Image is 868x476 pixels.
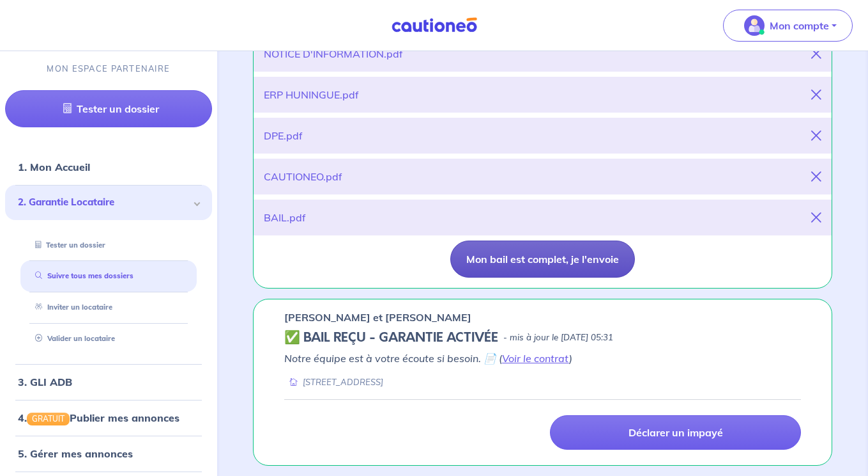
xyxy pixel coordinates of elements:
[264,87,359,102] div: ERP HUNINGUE.pdf
[811,131,821,141] i: close-button-title
[18,195,190,210] span: 2. Garantie Locataire
[386,17,482,33] img: Cautioneo
[20,235,197,256] div: Tester un dossier
[264,169,342,184] div: CAUTIONEO.pdf
[30,303,112,312] a: Inviter un locataire
[30,334,115,343] a: Valider un locataire
[811,171,821,182] i: close-button-title
[5,369,212,395] div: 3. GLI ADB
[502,352,569,365] a: Voir le contrat
[264,210,306,225] div: BAIL.pdf
[5,185,212,220] div: 2. Garantie Locataire
[450,241,635,278] button: Mon bail est complet, je l'envoie
[770,18,829,33] p: Mon compte
[264,46,403,61] div: NOTICE D'INFORMATION.pdf
[47,63,170,75] p: MON ESPACE PARTENAIRE
[723,10,853,42] button: illu_account_valid_menu.svgMon compte
[18,411,179,424] a: 4.GRATUITPublier mes annonces
[744,15,765,36] img: illu_account_valid_menu.svg
[811,49,821,59] i: close-button-title
[18,161,90,173] a: 1. Mon Accueil
[5,90,212,127] a: Tester un dossier
[20,328,197,349] div: Valider un locataire
[5,405,212,431] div: 4.GRATUITPublier mes annonces
[811,212,821,223] i: close-button-title
[30,241,105,250] a: Tester un dossier
[18,376,72,388] a: 3. GLI ADB
[20,297,197,319] div: Inviter un locataire
[284,376,383,388] div: [STREET_ADDRESS]
[20,266,197,287] div: Suivre tous mes dossiers
[284,330,801,345] div: state: CONTRACT-VALIDATED, Context: ,IS-GL-CAUTION
[18,447,133,460] a: 5. Gérer mes annonces
[5,154,212,180] div: 1. Mon Accueil
[30,272,133,281] a: Suivre tous mes dossiers
[284,310,471,325] p: [PERSON_NAME] et [PERSON_NAME]
[284,352,572,365] em: Notre équipe est à votre écoute si besoin. 📄 ( )
[550,415,801,450] a: Déclarer un impayé
[5,441,212,466] div: 5. Gérer mes annonces
[628,426,723,439] p: Déclarer un impayé
[264,128,303,143] div: DPE.pdf
[503,331,613,344] p: - mis à jour le [DATE] 05:31
[811,90,821,100] i: close-button-title
[284,330,498,345] h5: ✅ BAIL REÇU - GARANTIE ACTIVÉE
